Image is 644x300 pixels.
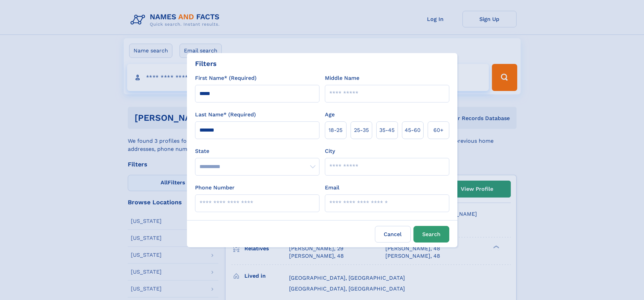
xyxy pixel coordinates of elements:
span: 45‑60 [405,126,421,134]
span: 60+ [433,126,444,134]
label: Middle Name [325,74,359,82]
label: State [195,147,319,155]
label: Email [325,184,339,192]
span: 18‑25 [329,126,342,134]
div: Filters [195,59,217,69]
label: Age [325,111,335,119]
span: 25‑35 [354,126,369,134]
label: City [325,147,335,155]
label: Phone Number [195,184,235,192]
label: Last Name* (Required) [195,111,256,119]
label: First Name* (Required) [195,74,257,82]
label: Cancel [375,226,411,243]
span: 35‑45 [379,126,395,134]
button: Search [413,226,449,243]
